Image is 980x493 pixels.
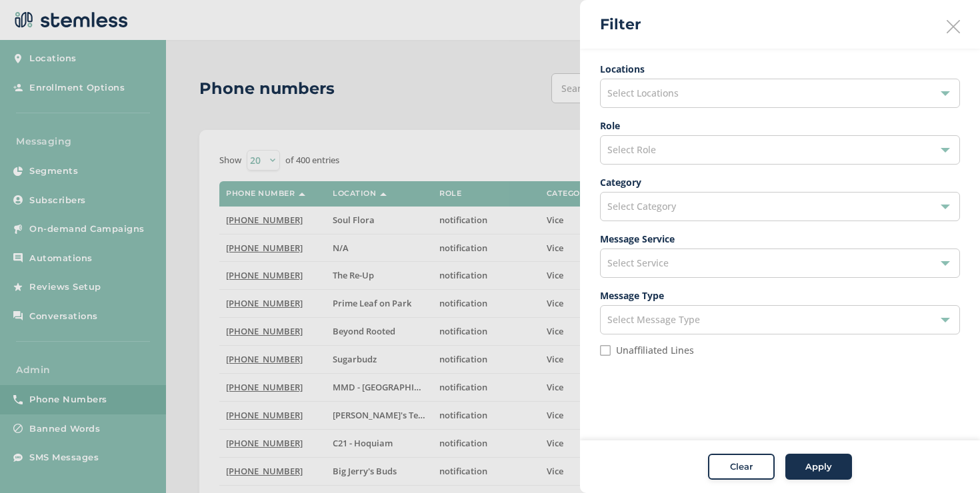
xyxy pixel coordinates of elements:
span: Select Category [607,200,676,213]
label: Unaffiliated Lines [616,346,694,355]
h2: Filter [600,13,641,35]
label: Message Type [600,288,960,302]
span: Apply [805,460,832,474]
span: Select Role [607,143,656,156]
span: Select Message Type [607,313,700,326]
button: Apply [785,454,852,480]
span: Clear [730,460,753,474]
span: Select Service [607,256,669,269]
label: Message Service [600,232,960,246]
label: Category [600,175,960,189]
label: Role [600,119,960,133]
iframe: Chat Widget [913,429,980,493]
label: Locations [600,62,960,76]
span: Select Locations [607,87,679,99]
button: Clear [708,454,775,480]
